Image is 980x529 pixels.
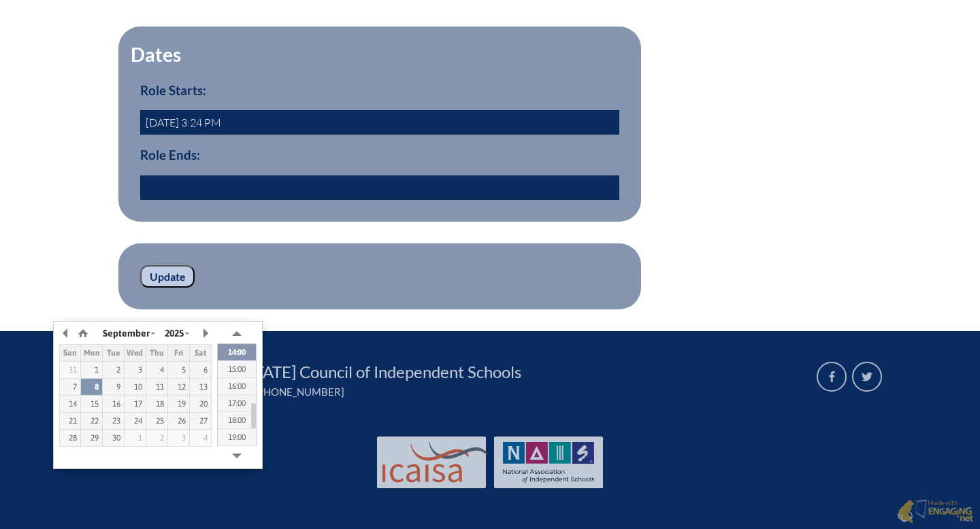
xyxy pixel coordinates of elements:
[897,499,914,524] img: Engaging - Bring it online
[168,399,189,409] div: 19
[60,416,81,426] div: 21
[60,399,81,409] div: 14
[146,399,167,409] div: 18
[214,386,800,398] div: Phone [PHONE_NUMBER]
[218,394,256,411] div: 17:00
[928,499,973,524] p: Made with
[125,416,146,426] div: 24
[125,365,146,375] div: 3
[140,148,619,163] h3: Role Ends:
[190,416,211,426] div: 27
[218,343,256,360] div: 14:00
[190,382,211,392] div: 13
[146,365,167,375] div: 4
[168,433,189,443] div: 3
[168,365,189,375] div: 5
[81,382,102,392] div: 8
[892,496,979,528] a: Made with
[218,360,256,377] div: 15:00
[167,345,189,362] th: Fri
[146,416,167,426] div: 25
[189,345,211,362] th: Sat
[59,345,81,362] th: Sun
[103,328,150,339] span: September
[60,382,81,392] div: 7
[190,399,211,409] div: 20
[81,399,102,409] div: 15
[103,433,124,443] div: 30
[190,365,211,375] div: 6
[165,328,184,339] span: 2025
[103,399,124,409] div: 16
[103,345,125,362] th: Tue
[915,499,930,519] img: Engaging - Bring it online
[125,399,146,409] div: 17
[382,442,487,483] img: Int'l Council Advancing Independent School Accreditation logo
[218,445,256,462] div: 20:00
[146,345,167,362] th: Thu
[218,411,256,428] div: 18:00
[81,365,102,375] div: 1
[103,416,124,426] div: 23
[168,416,189,426] div: 26
[218,428,256,445] div: 19:00
[103,365,124,375] div: 2
[60,365,81,375] div: 31
[125,345,146,362] th: Wed
[190,433,211,443] div: 4
[81,416,102,426] div: 22
[218,377,256,394] div: 16:00
[146,382,167,392] div: 11
[208,361,527,383] a: [US_STATE] Council of Independent Schools
[103,382,124,392] div: 9
[168,382,189,392] div: 12
[81,433,102,443] div: 29
[140,265,195,288] input: Update
[140,83,619,98] h3: Role Starts:
[60,433,81,443] div: 28
[146,433,167,443] div: 2
[503,442,594,483] img: NAIS Logo
[81,345,103,362] th: Mon
[125,433,146,443] div: 1
[928,507,973,523] img: Engaging - Bring it online
[129,43,182,66] legend: Dates
[125,382,146,392] div: 10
